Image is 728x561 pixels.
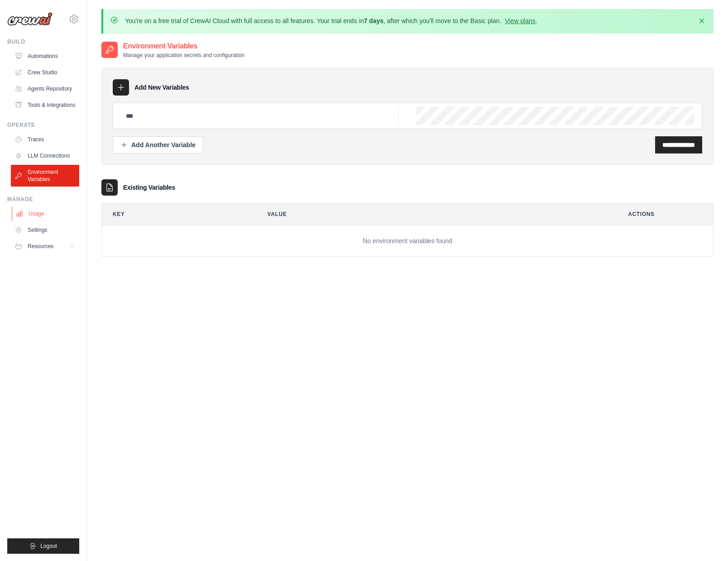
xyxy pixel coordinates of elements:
a: Environment Variables [11,165,79,187]
a: Traces [11,132,79,147]
a: Crew Studio [11,65,79,80]
a: Settings [11,223,79,237]
a: Agents Repository [11,82,79,96]
span: Logout [40,542,57,550]
h2: Environment Variables [123,41,244,52]
div: Build [7,38,79,45]
span: Resources [28,243,53,250]
button: Add Another Variable [113,136,203,153]
th: Value [257,203,610,225]
a: Automations [11,49,79,63]
th: Key [102,203,249,225]
div: Add Another Variable [120,140,196,149]
p: You're on a free trial of CrewAI Cloud with full access to all features. Your trial ends in , aft... [125,16,537,25]
button: Resources [11,239,79,254]
strong: 7 days [364,17,383,24]
th: Actions [617,203,713,225]
a: LLM Connections [11,149,79,163]
p: Manage your application secrets and configuration [123,52,244,59]
h3: Existing Variables [123,183,175,192]
img: Logo [7,12,53,26]
h3: Add New Variables [134,83,189,92]
div: Manage [7,196,79,203]
td: No environment variables found [102,225,713,257]
button: Logout [7,538,79,554]
a: Tools & Integrations [11,98,79,112]
a: View plans [505,17,535,24]
a: Usage [12,206,80,221]
div: Operate [7,121,79,129]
